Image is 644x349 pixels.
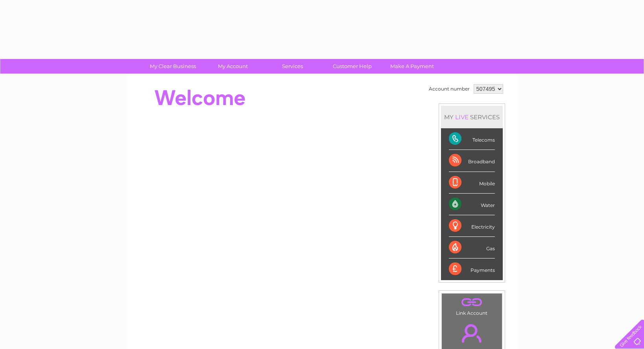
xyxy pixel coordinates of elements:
[441,293,502,318] td: Link Account
[454,113,470,121] div: LIVE
[140,59,205,74] a: My Clear Business
[449,259,495,280] div: Payments
[427,82,472,96] td: Account number
[260,59,325,74] a: Services
[449,172,495,194] div: Mobile
[449,215,495,237] div: Electricity
[444,295,500,309] a: .
[380,59,445,74] a: Make A Payment
[449,237,495,259] div: Gas
[200,59,265,74] a: My Account
[449,194,495,215] div: Water
[441,106,503,128] div: MY SERVICES
[449,128,495,150] div: Telecoms
[444,319,500,347] a: .
[320,59,385,74] a: Customer Help
[449,150,495,172] div: Broadband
